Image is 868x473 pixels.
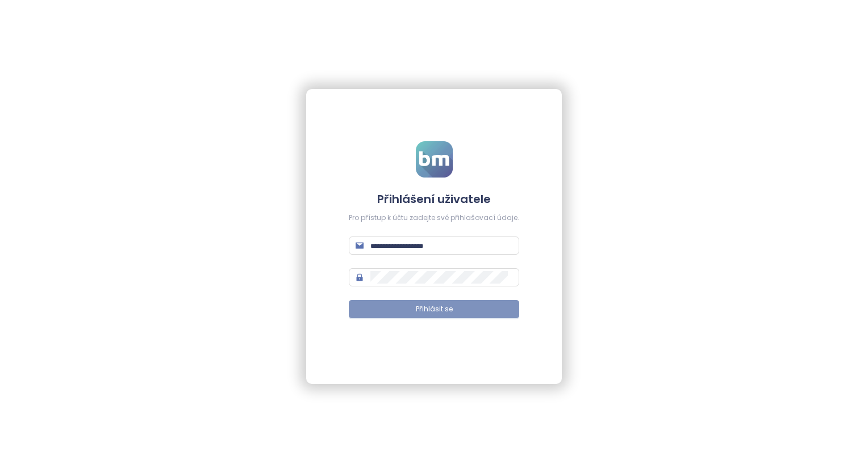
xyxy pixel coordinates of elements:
span: Přihlásit se [416,304,453,315]
span: lock [356,273,364,281]
h4: Přihlášení uživatele [349,191,519,207]
div: Pro přístup k účtu zadejte své přihlašovací údaje. [349,213,519,223]
span: mail [356,242,364,250]
img: logo [416,141,453,178]
button: Přihlásit se [349,300,519,318]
